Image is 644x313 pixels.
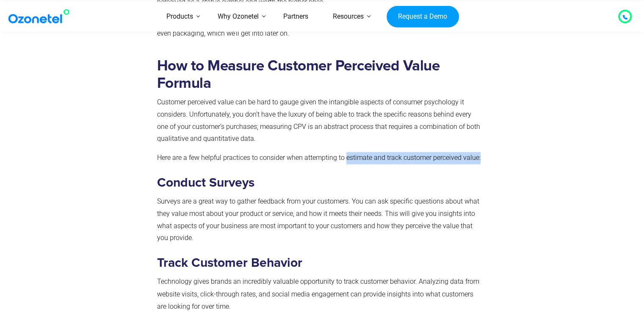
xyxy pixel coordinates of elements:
[154,2,205,32] a: Products
[157,154,481,162] span: Here are a few helpful practices to consider when attempting to estimate and track customer perce...
[157,197,479,242] span: Surveys are a great way to gather feedback from your customers. You can ask specific questions ab...
[157,98,480,143] span: Customer perceived value can be hard to gauge given the intangible aspects of consumer psychology...
[157,59,440,91] strong: How to Measure Customer Perceived Value Formula
[157,176,254,189] strong: Conduct Surveys
[157,277,479,310] span: Technology gives brands an incredibly valuable opportunity to track customer behavior. Analyzing ...
[157,257,302,269] strong: Track Customer Behavior
[321,2,376,32] a: Resources
[205,2,271,32] a: Why Ozonetel
[271,2,321,32] a: Partners
[387,6,459,28] a: Request a Demo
